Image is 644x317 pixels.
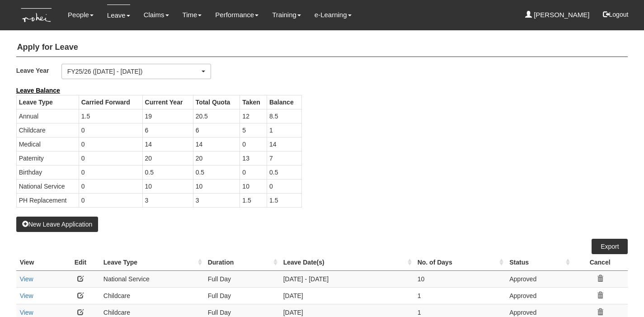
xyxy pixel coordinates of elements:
a: Export [592,239,628,254]
td: 20.5 [193,109,240,123]
td: National Service [16,179,79,193]
td: 20 [142,151,193,165]
a: Leave [107,5,130,26]
a: Performance [215,5,259,25]
th: Leave Date(s) : activate to sort column ascending [280,254,414,271]
td: 3 [142,193,193,207]
td: 0 [79,193,142,207]
td: 12 [240,109,267,123]
td: Approved [506,270,572,287]
td: 0 [79,165,142,179]
td: Childcare [100,287,204,304]
a: View [20,292,33,299]
label: Leave Year [16,64,61,77]
td: 0 [79,151,142,165]
a: View [20,309,33,316]
a: e-Learning [315,5,352,25]
td: 10 [193,179,240,193]
th: Cancel [572,254,628,271]
td: Full Day [204,270,280,287]
td: 0 [240,165,267,179]
td: 20 [193,151,240,165]
th: Status : activate to sort column ascending [506,254,572,271]
td: 0 [240,137,267,151]
td: 0 [267,179,301,193]
th: No. of Days : activate to sort column ascending [414,254,506,271]
a: People [68,5,94,25]
td: Annual [16,109,79,123]
td: 8.5 [267,109,301,123]
td: 13 [240,151,267,165]
div: FY25/26 ([DATE] - [DATE]) [67,67,200,76]
b: Leave Balance [16,87,60,94]
td: PH Replacement [16,193,79,207]
td: 10 [240,179,267,193]
td: 7 [267,151,301,165]
th: Total Quota [193,95,240,109]
th: Duration : activate to sort column ascending [204,254,280,271]
td: National Service [100,270,204,287]
th: Taken [240,95,267,109]
td: Birthday [16,165,79,179]
td: 6 [142,123,193,137]
td: Medical [16,137,79,151]
th: Balance [267,95,301,109]
td: Paternity [16,151,79,165]
th: Leave Type [16,95,79,109]
td: 0 [79,179,142,193]
td: 1.5 [267,193,301,207]
button: FY25/26 ([DATE] - [DATE]) [61,64,211,79]
button: New Leave Application [16,217,99,232]
button: Logout [597,4,635,25]
a: Training [272,5,301,25]
td: 1 [267,123,301,137]
td: 19 [142,109,193,123]
a: Claims [144,5,169,25]
td: 1.5 [79,109,142,123]
a: View [20,275,33,283]
td: 14 [267,137,301,151]
td: 0.5 [142,165,193,179]
td: 0 [79,123,142,137]
td: 6 [193,123,240,137]
td: 14 [142,137,193,151]
h4: Apply for Leave [16,38,628,57]
a: Time [183,5,202,25]
td: 1 [414,287,506,304]
th: View [16,254,61,271]
th: Carried Forward [79,95,142,109]
th: Edit [61,254,100,271]
td: 5 [240,123,267,137]
td: 10 [414,270,506,287]
td: 10 [142,179,193,193]
td: Childcare [16,123,79,137]
td: 0 [79,137,142,151]
td: Approved [506,287,572,304]
td: 0.5 [193,165,240,179]
td: 14 [193,137,240,151]
th: Current Year [142,95,193,109]
td: Full Day [204,287,280,304]
a: [PERSON_NAME] [525,5,590,25]
th: Leave Type : activate to sort column ascending [100,254,204,271]
td: [DATE] - [DATE] [280,270,414,287]
td: 3 [193,193,240,207]
td: 0.5 [267,165,301,179]
td: [DATE] [280,287,414,304]
td: 1.5 [240,193,267,207]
